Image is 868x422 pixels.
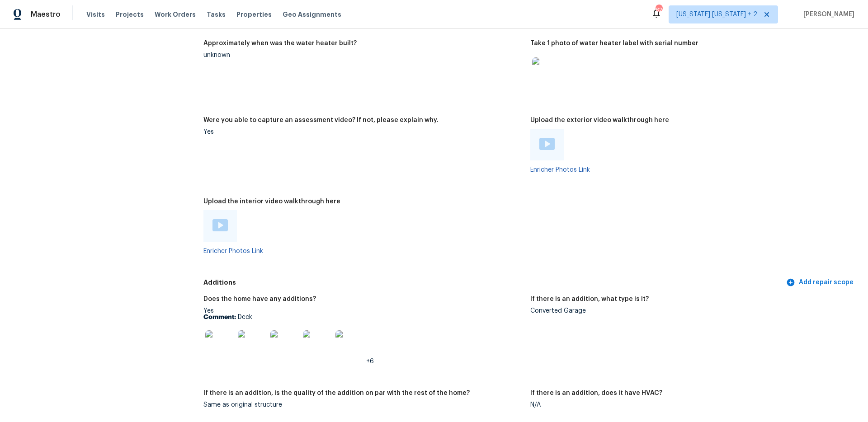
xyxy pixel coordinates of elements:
[207,11,226,18] span: Tasks
[283,10,341,19] span: Geo Assignments
[236,10,272,19] span: Properties
[800,10,854,19] span: [PERSON_NAME]
[539,138,555,150] img: Play Video
[530,167,590,173] a: Enricher Photos Link
[788,277,854,288] span: Add repair scope
[116,10,144,19] span: Projects
[203,198,340,205] h5: Upload the interior video walkthrough here
[212,219,228,231] img: Play Video
[203,402,523,408] div: Same as original structure
[203,129,523,135] div: Yes
[203,308,523,365] div: Yes
[530,308,850,314] div: Converted Garage
[539,138,555,151] a: Play Video
[530,117,669,123] h5: Upload the exterior video walkthrough here
[86,10,105,19] span: Visits
[203,314,523,320] p: Deck
[203,40,357,47] h5: Approximately when was the water heater built?
[203,278,784,287] h5: Additions
[31,10,61,19] span: Maestro
[676,10,757,19] span: [US_STATE] [US_STATE] + 2
[203,52,523,58] div: unknown
[784,274,857,291] button: Add repair scope
[366,358,374,365] span: +6
[203,314,236,320] b: Comment:
[203,390,470,396] h5: If there is an addition, is the quality of the addition on par with the rest of the home?
[530,402,850,408] div: N/A
[530,296,649,302] h5: If there is an addition, what type is it?
[530,390,662,396] h5: If there is an addition, does it have HVAC?
[212,219,228,233] a: Play Video
[656,5,662,14] div: 82
[155,10,196,19] span: Work Orders
[530,40,698,47] h5: Take 1 photo of water heater label with serial number
[203,296,316,302] h5: Does the home have any additions?
[203,248,263,254] a: Enricher Photos Link
[203,117,439,123] h5: Were you able to capture an assessment video? If not, please explain why.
